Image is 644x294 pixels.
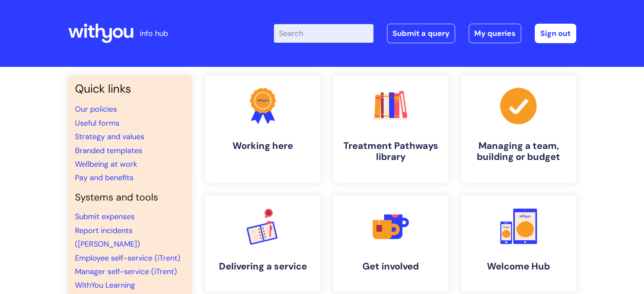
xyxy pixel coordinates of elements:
a: Sign out [535,24,576,43]
h4: Treatment Pathways library [340,140,442,163]
div: | - [274,24,576,43]
p: info hub [140,27,168,40]
a: Managing a team, building or budget [461,75,576,182]
a: Report incidents ([PERSON_NAME]) [75,225,140,249]
h4: Delivering a service [212,261,314,272]
a: Our policies [75,104,117,114]
a: Wellbeing at work [75,159,137,169]
h4: Working here [212,140,314,151]
a: Submit expenses [75,212,135,222]
a: My queries [469,24,521,43]
h3: Quick links [75,82,185,96]
a: Submit a query [387,24,455,43]
a: Working here [205,75,321,182]
a: Welcome Hub [461,196,576,291]
a: Useful forms [75,118,119,128]
h4: Get involved [340,261,442,272]
input: Search [274,24,373,43]
a: Strategy and values [75,132,144,142]
a: Manager self-service (iTrent) [75,267,177,277]
a: WithYou Learning [75,280,135,290]
a: Delivering a service [205,196,321,291]
h4: Welcome Hub [468,261,569,272]
a: Get involved [333,196,448,291]
h4: Systems and tools [75,192,185,203]
h4: Managing a team, building or budget [468,140,569,163]
a: Pay and benefits [75,173,133,183]
a: Employee self-service (iTrent) [75,253,180,263]
a: Treatment Pathways library [333,75,448,182]
a: Branded templates [75,146,142,156]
